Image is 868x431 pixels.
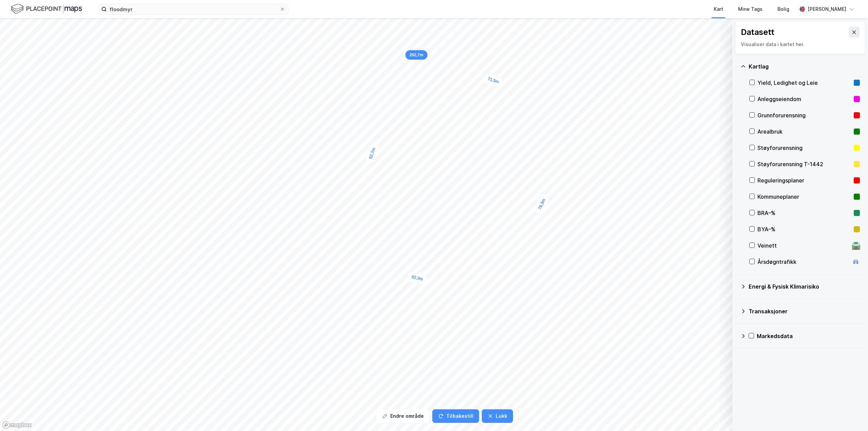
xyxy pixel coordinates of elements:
div: Årsdøgntrafikk [757,258,849,266]
div: Map marker [533,193,550,215]
div: Datasett [741,27,774,38]
div: Anleggseiendom [757,95,851,103]
div: Veinett [757,241,849,250]
div: Bolig [777,5,789,13]
div: Yield, Ledighet og Leie [757,79,851,87]
div: Arealbruk [757,128,851,136]
div: Transaksjoner [749,307,860,315]
div: Kart [714,5,723,13]
div: Map marker [482,73,504,88]
div: Reguleringsplaner [757,176,851,184]
button: Lukk [482,409,513,423]
a: Mapbox homepage [2,421,32,429]
div: BYA–% [757,225,851,233]
div: Kommuneplaner [757,193,851,201]
div: Map marker [364,142,380,164]
button: Endre område [376,409,430,423]
div: Støyforurensning [757,144,851,152]
button: Tilbakestill [432,409,479,423]
div: Kartlag [749,62,860,71]
div: Map marker [407,271,428,285]
div: Visualiser data i kartet her. [741,40,860,48]
div: 🛣️ [851,241,861,250]
div: Mine Tags [738,5,763,13]
div: Energi & Fysisk Klimarisiko [749,282,860,291]
iframe: Chat Widget [834,398,868,431]
div: Kontrollprogram for chat [834,398,868,431]
div: Støyforurensning T-1442 [757,160,851,168]
div: [PERSON_NAME] [808,5,846,13]
input: Søk på adresse, matrikkel, gårdeiere, leietakere eller personer [107,4,280,14]
img: logo.f888ab2527a4732fd821a326f86c7f29.svg [11,3,82,15]
div: BRA–% [757,209,851,217]
div: Markedsdata [757,332,860,340]
div: Map marker [406,50,428,60]
div: Grunnforurensning [757,111,851,119]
